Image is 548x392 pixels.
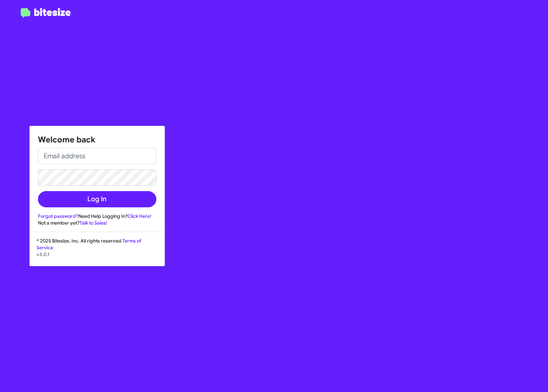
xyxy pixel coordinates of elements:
div: Need Help Logging In? [38,213,156,220]
p: v3.0.1 [37,251,158,258]
div: © 2025 Bitesize, Inc. All rights reserved. [30,237,165,266]
a: Talk to Sales! [80,220,107,226]
a: Click Here! [128,213,151,219]
h1: Welcome back [38,134,156,145]
button: Log In [38,191,156,207]
div: Not a member yet? [38,220,156,226]
a: Forgot password? [38,213,78,219]
input: Email address [38,148,156,164]
a: Terms of Service [37,238,141,251]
